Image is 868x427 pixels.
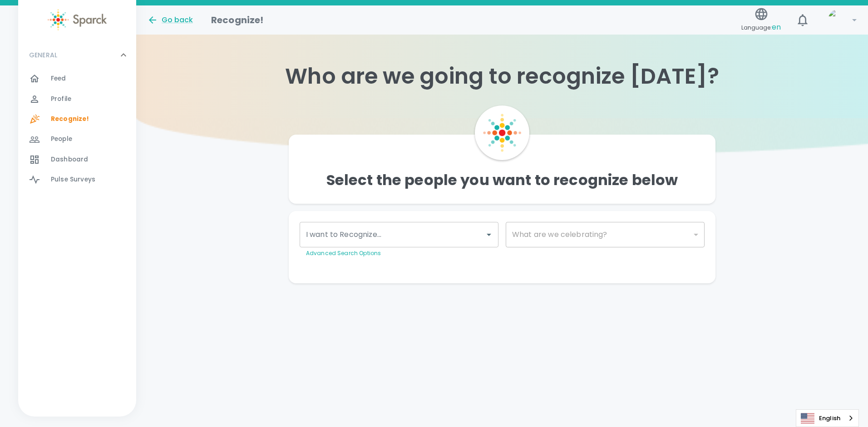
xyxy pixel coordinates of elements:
a: Dashboard [18,150,136,170]
img: Sparck logo [48,9,107,30]
img: Sparck Logo [483,114,521,152]
a: Advanced Search Options [306,249,381,257]
span: Recognize! [51,115,89,124]
a: Sparck logo [18,9,136,30]
div: GENERAL [18,41,136,69]
h4: Select the people you want to recognize below [326,171,678,189]
div: Language [796,409,859,427]
span: People [51,135,72,144]
a: Recognize! [18,109,136,129]
a: English [796,410,858,427]
span: Profile [51,95,71,104]
h1: Who are we going to recognize [DATE]? [136,64,868,89]
span: Pulse Surveys [51,175,95,184]
span: Dashboard [51,155,88,164]
button: Open [483,228,495,241]
img: Picture of David [828,9,850,31]
a: Profile [18,89,136,109]
span: Feed [51,74,66,83]
div: GENERAL [18,69,136,193]
p: GENERAL [29,50,57,60]
button: Language:en [738,4,784,36]
a: People [18,129,136,149]
aside: Language selected: English [796,409,859,427]
h1: Recognize! [211,13,264,27]
a: Feed [18,69,136,89]
span: en [772,22,781,32]
span: Language: [741,21,781,34]
a: Pulse Surveys [18,170,136,190]
button: Go back [147,15,193,25]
